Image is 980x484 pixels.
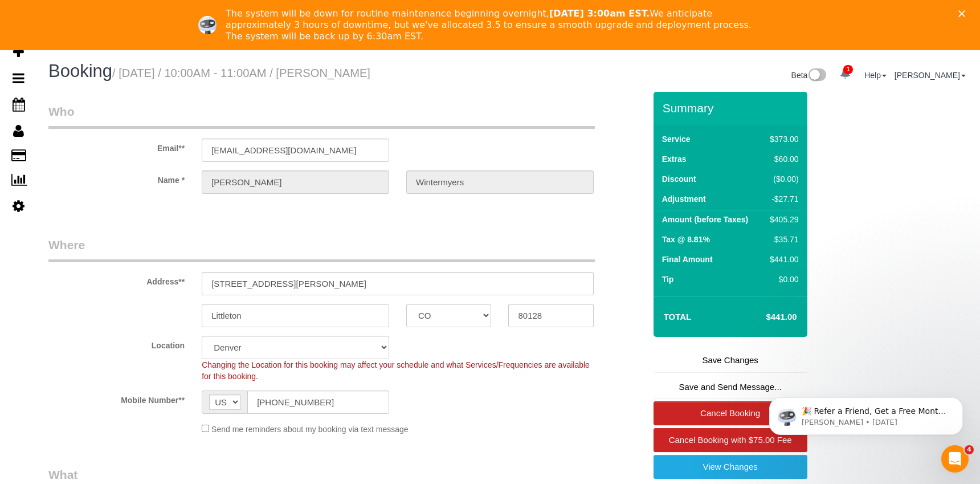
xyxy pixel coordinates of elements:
[662,254,713,265] label: Final Amount
[662,193,706,205] label: Adjustment
[958,10,970,17] div: Close
[843,65,853,74] span: 1
[198,16,217,34] img: Profile image for Ellie
[226,8,763,42] div: The system will be down for routine maintenance beginning overnight, We anticipate approximately ...
[662,173,696,185] label: Discount
[654,455,807,479] a: View Changes
[202,170,389,194] input: First Name**
[247,391,389,414] input: Mobile Number**
[834,62,856,87] a: 1
[791,71,827,80] a: Beta
[669,435,792,445] span: Cancel Booking with $75.00 Fee
[765,254,798,265] div: $441.00
[549,8,650,19] b: [DATE] 3:00am EST.
[654,428,807,452] a: Cancel Booking with $75.00 Fee
[807,68,826,83] img: New interface
[654,348,807,372] a: Save Changes
[48,61,112,81] span: Booking
[941,445,969,473] iframe: Intercom live chat
[406,170,594,194] input: Last Name**
[752,373,980,453] iframe: Intercom notifications message
[654,401,807,425] a: Cancel Booking
[765,173,798,185] div: ($0.00)
[664,312,692,322] strong: Total
[662,214,748,225] label: Amount (before Taxes)
[40,170,193,186] label: Name *
[895,71,966,80] a: [PERSON_NAME]
[112,67,370,79] small: / [DATE] / 10:00AM - 11:00AM / [PERSON_NAME]
[765,153,798,165] div: $60.00
[48,103,595,129] legend: Who
[662,234,710,245] label: Tax @ 8.81%
[662,153,687,165] label: Extras
[40,391,193,406] label: Mobile Number**
[965,445,974,454] span: 4
[211,425,409,434] span: Send me reminders about my booking via text message
[765,133,798,145] div: $373.00
[765,193,798,205] div: -$27.71
[765,274,798,285] div: $0.00
[40,336,193,351] label: Location
[765,214,798,225] div: $405.29
[864,71,887,80] a: Help
[732,312,797,322] h4: $441.00
[48,237,595,262] legend: Where
[508,304,593,327] input: Zip Code**
[202,360,590,381] span: Changing the Location for this booking may affect your schedule and what Services/Frequencies are...
[663,101,802,115] h3: Summary
[765,234,798,245] div: $35.71
[654,375,807,399] a: Save and Send Message...
[662,274,674,285] label: Tip
[662,133,691,145] label: Service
